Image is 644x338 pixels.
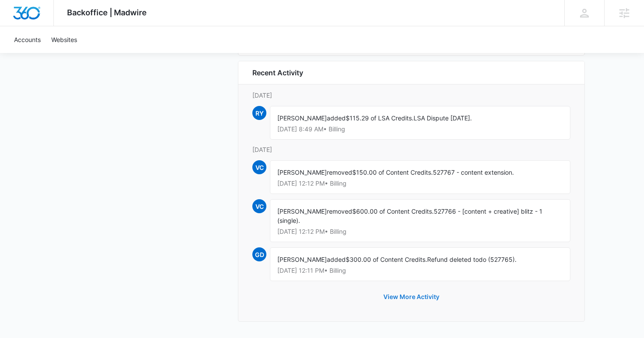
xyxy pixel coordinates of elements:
span: added [327,256,346,263]
button: View More Activity [375,286,448,307]
span: VC [252,160,266,174]
span: removed [327,208,352,215]
span: VC [252,199,266,213]
p: [DATE] 8:49 AM • Billing [277,126,563,132]
span: [PERSON_NAME] [277,169,327,176]
span: $300.00 of Content Credits. [346,256,427,263]
span: added [327,114,346,122]
p: [DATE] 12:12 PM • Billing [277,180,563,187]
p: [DATE] [252,91,570,100]
p: [DATE] [252,145,570,154]
p: [DATE] 12:12 PM • Billing [277,229,563,235]
span: 527767 - content extension. [433,169,514,176]
span: LSA Dispute [DATE]. [414,114,472,122]
span: [PERSON_NAME] [277,114,327,122]
span: $115.29 of LSA Credits. [346,114,414,122]
span: Refund deleted todo (527765). [427,256,517,263]
span: [PERSON_NAME] [277,208,327,215]
p: [DATE] 12:11 PM • Billing [277,268,563,274]
h6: Recent Activity [252,67,303,78]
span: $150.00 of Content Credits. [352,169,433,176]
span: [PERSON_NAME] [277,256,327,263]
span: GD [252,247,266,261]
a: Accounts [9,26,46,53]
a: Websites [46,26,82,53]
span: RY [252,106,266,120]
span: $600.00 of Content Credits. [352,208,434,215]
span: removed [327,169,352,176]
span: Backoffice | Madwire [67,8,147,17]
